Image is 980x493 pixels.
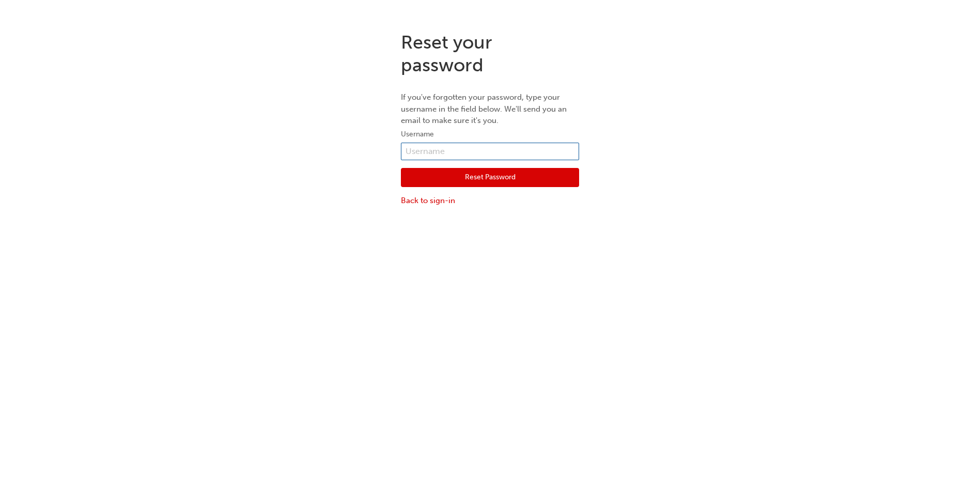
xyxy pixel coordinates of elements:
button: Reset Password [401,168,579,188]
h1: Reset your password [401,31,579,76]
label: Username [401,128,579,141]
p: If you've forgotten your password, type your username in the field below. We'll send you an email... [401,91,579,127]
input: Username [401,143,579,160]
a: Back to sign-in [401,195,579,207]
